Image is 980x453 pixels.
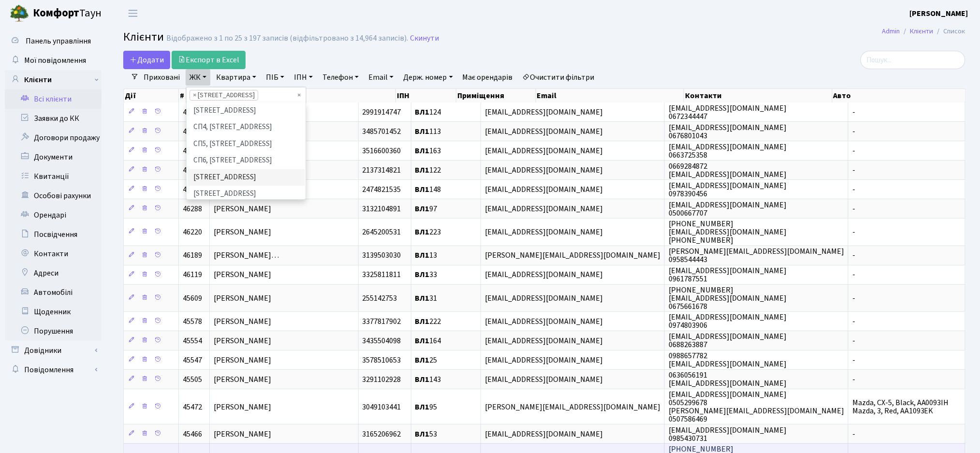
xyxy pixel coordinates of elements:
span: 46189 [183,250,202,261]
a: Квартира [212,69,260,86]
a: [PERSON_NAME] [910,8,968,19]
b: ВЛ1 [415,270,430,280]
span: 45578 [183,316,202,327]
span: [PERSON_NAME] [214,402,271,412]
span: × [193,90,196,100]
span: [EMAIL_ADDRESS][DOMAIN_NAME] [485,146,603,156]
span: 95 [415,402,438,412]
a: Email [365,69,397,86]
span: - [852,316,855,327]
span: 122 [415,165,441,175]
span: [PERSON_NAME] [214,336,271,346]
b: ВЛ1 [415,355,430,365]
span: 45609 [183,293,202,304]
span: [EMAIL_ADDRESS][DOMAIN_NAME] 0500667707 [669,200,787,219]
b: ВЛ1 [415,227,430,237]
span: Таун [33,5,102,22]
a: ЖК [186,69,210,86]
span: [PHONE_NUMBER] [EMAIL_ADDRESS][DOMAIN_NAME] [PHONE_NUMBER] [669,219,787,246]
a: Додати [123,51,170,69]
b: ВЛ1 [415,184,430,195]
span: 124 [415,107,441,117]
span: 3049103441 [363,402,401,412]
span: [EMAIL_ADDRESS][DOMAIN_NAME] [485,316,603,327]
span: [PERSON_NAME] [214,429,271,439]
span: [EMAIL_ADDRESS][DOMAIN_NAME] [485,429,603,439]
b: ВЛ1 [415,165,430,175]
span: [EMAIL_ADDRESS][DOMAIN_NAME] 0663725358 [669,142,787,161]
span: 46889 [183,107,202,117]
b: ВЛ1 [415,374,430,385]
a: Особові рахунки [5,186,102,205]
a: Квитанції [5,167,102,186]
a: Клієнти [910,26,934,36]
a: Повідомлення [5,360,102,380]
a: Посвідчення [5,225,102,244]
li: Список [934,26,965,37]
span: 2645200531 [363,227,401,237]
span: [PERSON_NAME] [214,293,271,304]
span: [EMAIL_ADDRESS][DOMAIN_NAME] 0978390456 [669,180,787,199]
a: Держ. номер [399,69,456,86]
span: 46288 [183,204,202,214]
span: [EMAIL_ADDRESS][DOMAIN_NAME] 0672344447 [669,103,787,122]
b: Комфорт [33,5,79,21]
span: [EMAIL_ADDRESS][DOMAIN_NAME] [485,227,603,237]
span: 3435504098 [363,336,401,346]
span: - [852,250,855,261]
span: [EMAIL_ADDRESS][DOMAIN_NAME] [485,293,603,304]
span: 3291102928 [363,374,401,385]
th: # [179,89,215,102]
b: [PERSON_NAME] [910,8,968,19]
span: [EMAIL_ADDRESS][DOMAIN_NAME] 0985430731 [669,425,787,444]
span: - [852,165,855,175]
span: [PERSON_NAME] [214,355,271,365]
span: 223 [415,227,441,237]
span: - [852,146,855,156]
a: Контакти [5,244,102,263]
span: 97 [415,204,438,214]
b: ВЛ1 [415,250,430,261]
span: - [852,374,855,385]
span: - [852,336,855,346]
span: 45547 [183,355,202,365]
a: Адреси [5,263,102,283]
li: [STREET_ADDRESS] [188,102,305,119]
span: 3377817902 [363,316,401,327]
input: Пошук... [861,51,965,69]
span: 0669284872 [EMAIL_ADDRESS][DOMAIN_NAME] [669,161,787,180]
a: Мої повідомлення [5,51,102,70]
span: [PERSON_NAME] [214,374,271,385]
span: - [852,270,855,280]
span: 2137314821 [363,165,401,175]
span: [PERSON_NAME][EMAIL_ADDRESS][DOMAIN_NAME] 0958544443 [669,246,844,265]
span: [EMAIL_ADDRESS][DOMAIN_NAME] [485,355,603,365]
span: 164 [415,336,441,346]
span: [EMAIL_ADDRESS][DOMAIN_NAME] 0505299678 [PERSON_NAME][EMAIL_ADDRESS][DOMAIN_NAME] 0507586469 [669,389,844,424]
a: Очистити фільтри [519,69,599,86]
b: ВЛ1 [415,107,430,117]
nav: breadcrumb [868,21,980,42]
span: 13 [415,250,438,261]
span: 163 [415,146,441,156]
th: Дії [124,89,179,102]
span: 46350 [183,184,202,195]
span: 143 [415,374,441,385]
span: [EMAIL_ADDRESS][DOMAIN_NAME] [485,165,603,175]
span: 46552 [183,165,202,175]
span: - [852,126,855,137]
span: - [852,184,855,195]
span: 45554 [183,336,202,346]
a: Заявки до КК [5,109,102,128]
th: ІПН [396,89,456,102]
span: [EMAIL_ADDRESS][DOMAIN_NAME] 0974803906 [669,312,787,331]
a: Admin [882,26,900,36]
span: 46119 [183,270,202,280]
span: 3165206962 [363,429,401,439]
b: ВЛ1 [415,336,430,346]
span: [PERSON_NAME][EMAIL_ADDRESS][DOMAIN_NAME] [485,402,660,412]
th: Контакти [684,89,833,102]
span: 3325811811 [363,270,401,280]
a: Має орендарів [459,69,517,86]
span: - [852,204,855,214]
